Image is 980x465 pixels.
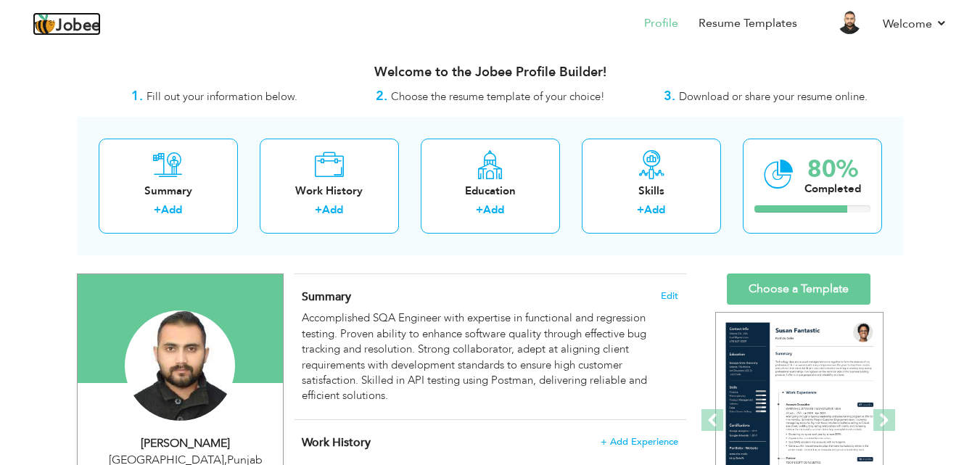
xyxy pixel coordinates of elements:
[161,202,182,217] a: Add
[33,12,101,36] a: Jobee
[302,289,351,305] span: Summary
[883,15,947,33] a: Welcome
[664,87,675,105] strong: 3.
[271,184,387,199] div: Work History
[110,184,226,199] div: Summary
[679,89,868,104] span: Download or share your resume online.
[315,202,322,218] label: +
[476,202,483,218] label: +
[302,310,678,404] div: Accomplished SQA Engineer with expertise in functional and regression testing. Proven ability to ...
[644,202,665,217] a: Add
[644,15,678,32] a: Profile
[637,202,644,218] label: +
[804,181,861,197] div: Completed
[77,65,904,80] h3: Welcome to the Jobee Profile Builder!
[33,12,56,36] img: jobee.io
[699,15,797,32] a: Resume Templates
[432,184,548,199] div: Education
[322,202,343,217] a: Add
[125,310,235,421] img: Ehtisham Siddiqui
[131,87,143,105] strong: 1.
[838,11,861,34] img: Profile Img
[56,18,101,34] span: Jobee
[302,289,678,304] h4: Adding a summary is a quick and easy way to highlight your experience and interests.
[302,435,678,450] h4: This helps to show the companies you have worked for.
[302,435,371,450] span: Work History
[147,89,297,104] span: Fill out your information below.
[154,202,161,218] label: +
[601,437,678,447] span: + Add Experience
[727,273,870,305] a: Choose a Template
[483,202,504,217] a: Add
[391,89,605,104] span: Choose the resume template of your choice!
[376,87,387,105] strong: 2.
[593,184,709,199] div: Skills
[88,435,283,452] div: [PERSON_NAME]
[804,157,861,181] div: 80%
[661,291,678,301] span: Edit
